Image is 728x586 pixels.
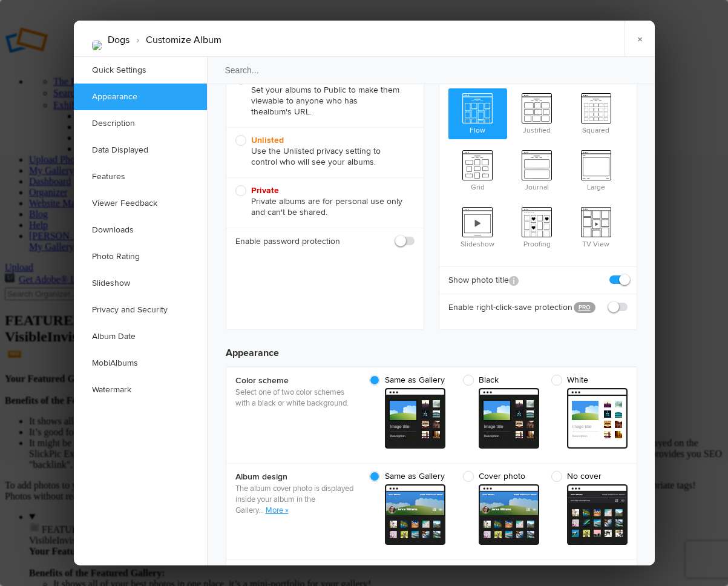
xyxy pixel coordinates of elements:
[463,471,533,482] span: Cover photo
[235,483,356,516] p: The album cover photo is displayed inside your album in the Gallery.
[130,30,221,50] li: Customize Album
[566,145,626,194] span: Large
[74,270,207,297] a: Slideshow
[74,190,207,217] a: Viewer Feedback
[260,505,266,515] span: ..
[74,57,207,84] a: Quick Settings
[226,336,637,360] h3: Appearance
[448,274,519,286] b: Show photo title
[74,163,207,190] a: Features
[479,484,539,545] span: cover From gallery - dark
[74,84,207,110] a: Appearance
[448,145,508,194] span: Grid
[369,471,445,482] span: Same as Gallery
[551,471,621,482] span: No cover
[74,323,207,350] a: Album Date
[235,185,408,218] span: Private albums are for personal use only and can't be shared.
[369,375,445,386] span: Same as Gallery
[448,202,508,251] span: Slideshow
[74,297,207,323] a: Privacy and Security
[74,243,207,270] a: Photo Rating
[625,21,655,57] a: ×
[385,484,445,545] span: cover From gallery - dark
[251,135,284,145] b: Unlisted
[235,387,356,409] p: Select one of two color schemes with a black or white background.
[235,74,408,117] span: Set your albums to Public to make them viewable to anyone who has the
[551,375,621,386] span: White
[574,302,595,313] a: PRO
[567,484,628,545] span: cover From gallery - dark
[263,107,312,117] span: album's URL.
[74,110,207,137] a: Description
[74,350,207,377] a: MobiAlbums
[507,145,566,194] span: Journal
[507,88,566,137] span: Justified
[507,202,566,251] span: Proofing
[74,137,207,163] a: Data Displayed
[206,56,657,84] input: Search...
[266,505,289,515] a: More »
[566,202,626,251] span: TV View
[235,375,356,387] b: Color scheme
[235,235,340,248] b: Enable password protection
[108,30,130,50] li: Dogs
[251,185,279,196] b: Private
[448,88,508,137] span: Flow
[448,301,565,314] b: Enable right-click-save protection
[235,135,408,168] span: Use the Unlisted privacy setting to control who will see your albums.
[74,217,207,243] a: Downloads
[235,471,356,483] b: Album design
[74,377,207,403] a: Watermark
[566,88,626,137] span: Squared
[92,41,102,50] img: 20210425-DSC_1776_2.jpg
[463,375,533,386] span: Black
